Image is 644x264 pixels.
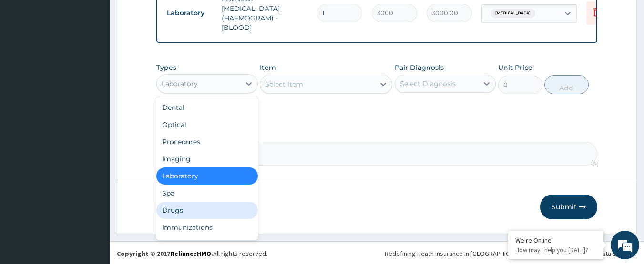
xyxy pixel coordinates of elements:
[385,249,637,258] div: Redefining Heath Insurance in [GEOGRAPHIC_DATA] using Telemedicine and Data Science!
[156,5,179,28] div: Minimize live chat window
[544,75,589,94] button: Add
[540,195,597,219] button: Submit
[5,169,182,202] textarea: Type your message and hit 'Enter'
[156,128,598,137] label: Comment
[400,79,456,88] div: Select Diagnosis
[156,167,258,185] div: Laboratory
[156,202,258,219] div: Drugs
[55,74,132,170] span: We're online!
[156,150,258,167] div: Imaging
[260,63,276,72] label: Item
[395,63,444,72] label: Pair Diagnosis
[18,48,39,71] img: d_794563401_company_1708531726252_794563401
[117,249,213,258] strong: Copyright © 2017 .
[162,79,198,88] div: Laboratory
[156,116,258,133] div: Optical
[170,249,211,258] a: RelianceHMO
[491,9,535,18] span: [MEDICAL_DATA]
[156,219,258,236] div: Immunizations
[50,53,160,66] div: Chat with us now
[162,4,217,22] td: Laboratory
[156,133,258,150] div: Procedures
[265,79,303,89] div: Select Item
[515,246,596,254] p: How may I help you today?
[156,236,258,253] div: Others
[156,185,258,202] div: Spa
[515,236,596,244] div: We're Online!
[156,64,176,72] label: Types
[156,99,258,116] div: Dental
[498,63,532,72] label: Unit Price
